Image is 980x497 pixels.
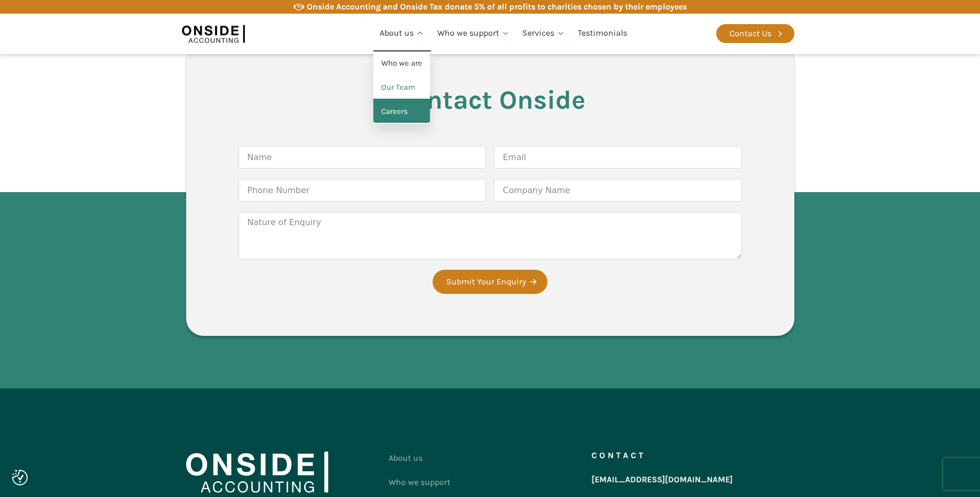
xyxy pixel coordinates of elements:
input: Name [239,146,487,168]
input: Company Name [494,179,742,202]
img: Onside Accounting [186,451,328,492]
img: Onside Accounting [182,22,245,46]
a: Careers [373,100,430,124]
input: Email [494,146,742,168]
button: Submit Your Enquiry [433,270,547,294]
a: Testimonials [572,16,633,51]
a: Who we support [389,470,450,494]
a: Contact Us [716,24,794,43]
img: Revisit consent button [12,470,28,485]
h5: Contact [591,451,646,460]
a: [EMAIL_ADDRESS][DOMAIN_NAME] [591,470,733,489]
a: Who we are [373,51,430,76]
a: About us [389,446,450,470]
div: Contact Us [729,27,771,40]
textarea: Nature of Enquiry [239,212,742,259]
a: Our Team [373,76,430,100]
h3: Contact Onside [239,86,742,114]
input: Phone Number [239,179,487,202]
a: Who we support [431,16,516,51]
a: About us [373,16,431,51]
button: Consent Preferences [12,470,28,485]
a: Services [516,16,572,51]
